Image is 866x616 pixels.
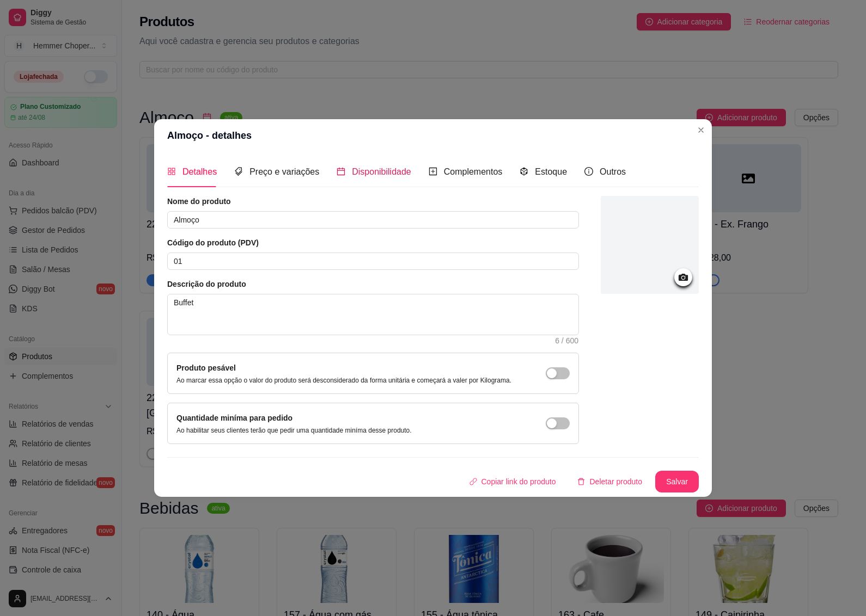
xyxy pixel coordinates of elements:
button: Salvar [655,471,699,492]
span: calendar [337,167,345,176]
span: appstore [167,167,176,176]
label: Quantidade miníma para pedido [176,414,292,422]
span: Complementos [444,167,503,176]
button: deleteDeletar produto [569,471,651,492]
button: Close [692,121,710,139]
span: Detalhes [182,167,217,176]
span: Preço e variações [249,167,319,176]
input: Ex.: Hamburguer de costela [167,211,579,229]
button: Copiar link do produto [461,471,565,492]
span: delete [577,478,585,485]
label: Produto pesável [176,364,236,372]
span: Estoque [535,167,567,176]
article: Descrição do produto [167,279,579,289]
span: info-circle [584,167,593,176]
textarea: Buffet [168,294,578,335]
article: Nome do produto [167,196,579,207]
span: code-sandbox [520,167,528,176]
input: Ex.: 123 [167,252,579,270]
article: Código do produto (PDV) [167,237,579,248]
span: plus-square [429,167,437,176]
p: Ao habilitar seus clientes terão que pedir uma quantidade miníma desse produto. [176,426,412,435]
header: Almoço - detalhes [154,119,712,152]
span: Disponibilidade [352,167,411,176]
span: Outros [600,167,626,176]
p: Ao marcar essa opção o valor do produto será desconsiderado da forma unitária e começará a valer ... [176,376,511,385]
span: tags [234,167,243,176]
